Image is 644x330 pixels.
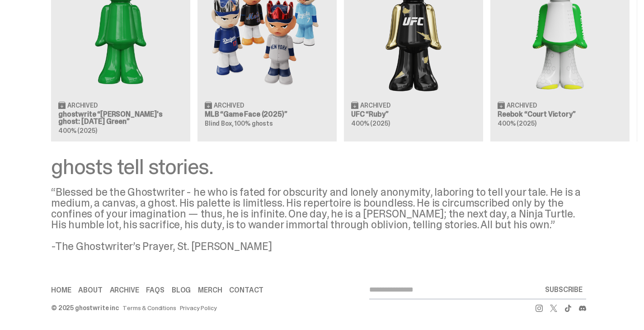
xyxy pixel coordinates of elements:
[235,119,273,127] span: 100% ghosts
[214,102,244,108] span: Archived
[205,119,234,127] span: Blind Box,
[146,287,164,294] a: FAQs
[198,287,222,294] a: Merch
[110,287,139,294] a: Archive
[498,111,622,118] h3: Reebok “Court Victory”
[172,287,191,294] a: Blog
[58,111,183,125] h3: ghostwrite “[PERSON_NAME]'s ghost: [DATE] Green”
[205,111,329,118] h3: MLB “Game Face (2025)”
[51,305,119,311] div: © 2025 ghostwrite inc
[360,102,390,108] span: Archived
[229,287,263,294] a: Contact
[51,287,71,294] a: Home
[507,102,537,108] span: Archived
[498,119,536,127] span: 400% (2025)
[58,127,97,135] span: 400% (2025)
[351,119,390,127] span: 400% (2025)
[180,305,217,311] a: Privacy Policy
[51,156,586,178] div: ghosts tell stories.
[67,102,98,108] span: Archived
[122,305,176,311] a: Terms & Conditions
[351,111,476,118] h3: UFC “Ruby”
[541,281,586,299] button: SUBSCRIBE
[78,287,102,294] a: About
[51,187,586,252] div: “Blessed be the Ghostwriter - he who is fated for obscurity and lonely anonymity, laboring to tel...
